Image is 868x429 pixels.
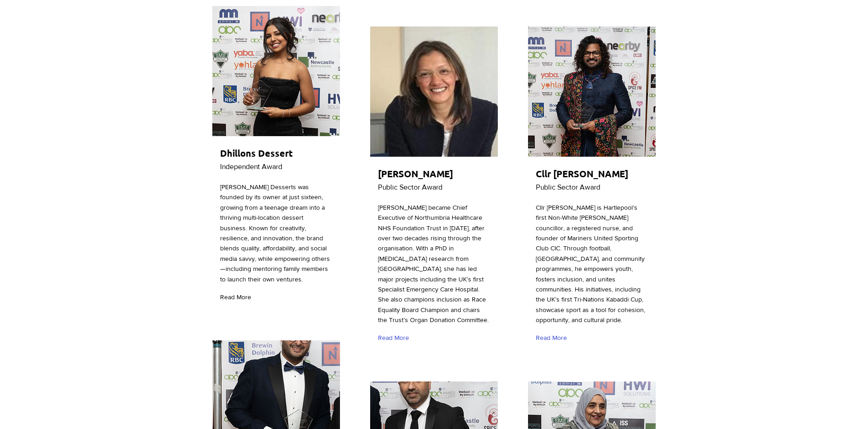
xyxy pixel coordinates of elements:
span: [PERSON_NAME] [378,168,453,180]
span: Cllr [PERSON_NAME] [536,168,628,180]
span: Dhillons Dessert [220,147,293,159]
span: Read More [536,334,567,343]
span: [PERSON_NAME] Desserts was founded by its owner at just sixteen, growing from a teenage dream int... [220,183,330,283]
span: Public Sector Award [378,183,442,191]
span: Independent Award [220,163,282,170]
a: Read More [536,330,571,346]
span: Public Sector Award [536,183,600,191]
span: Read More [220,293,251,302]
span: Cllr [PERSON_NAME] is Hartlepool’s first Non-White [PERSON_NAME] councillor, a registered nurse, ... [536,204,645,323]
a: Read More [220,289,255,305]
a: Read More [378,330,413,346]
span: [PERSON_NAME] became Chief Executive of Northumbria Healthcare NHS Foundation Trust in [DATE], af... [378,204,489,323]
span: Read More [378,334,409,343]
